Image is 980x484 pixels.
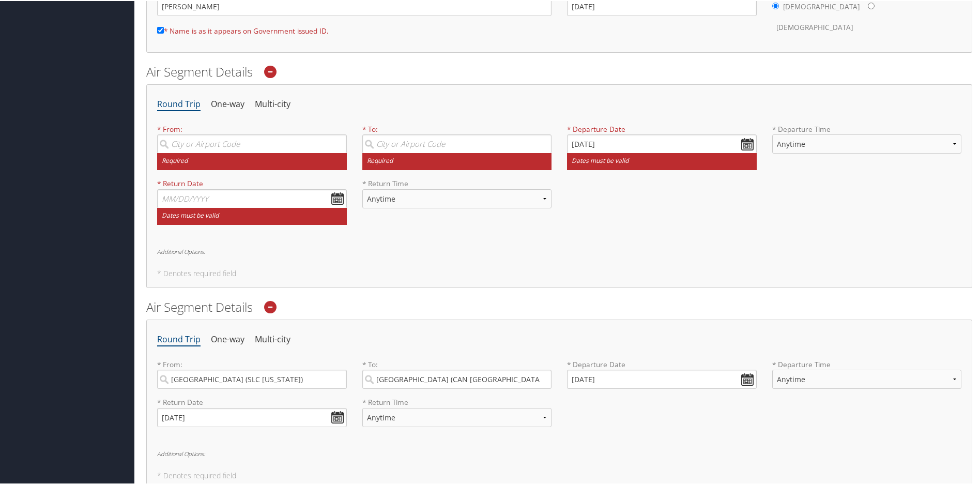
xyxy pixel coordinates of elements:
[567,369,757,388] input: MM/DD/YYYY
[157,177,347,188] label: * Return Date
[157,396,347,406] label: * Return Date
[362,123,552,169] label: * To:
[146,297,972,315] h2: Air Segment Details
[157,248,961,253] h6: Additional Options:
[211,329,244,348] li: One-way
[772,133,962,153] select: * Departure Time
[157,471,961,478] h5: * Denotes required field
[362,396,552,406] label: * Return Time
[567,358,757,369] label: * Departure Date
[157,329,201,348] li: Round Trip
[772,358,962,396] label: * Departure Time
[157,358,347,388] label: * From:
[362,133,552,153] input: City or Airport Code
[157,26,164,33] input: * Name is as it appears on Government issued ID.
[776,17,853,36] label: [DEMOGRAPHIC_DATA]
[772,2,779,8] input: * Gender:[DEMOGRAPHIC_DATA][DEMOGRAPHIC_DATA]
[567,123,757,133] label: * Departure Date
[567,133,757,153] input: MM/DD/YYYY
[362,177,552,188] label: * Return Time
[868,2,875,8] input: * Gender:[DEMOGRAPHIC_DATA][DEMOGRAPHIC_DATA]
[255,94,290,113] li: Multi-city
[772,369,962,388] select: * Departure Time
[157,188,347,207] input: MM/DD/YYYY
[567,152,757,169] small: Dates must be valid
[146,62,972,80] h2: Air Segment Details
[157,20,329,39] label: * Name is as it appears on Government issued ID.
[362,152,552,169] small: Required
[157,133,347,153] input: City or Airport Code
[157,269,961,276] h5: * Denotes required field
[157,94,201,113] li: Round Trip
[362,358,552,388] label: * To:
[362,369,552,388] input: City or Airport Code
[157,407,347,426] input: MM/DD/YYYY
[211,94,244,113] li: One-way
[157,450,961,456] h6: Additional Options:
[157,369,347,388] input: City or Airport Code
[772,123,962,161] label: * Departure Time
[157,152,347,169] small: Required
[157,123,347,169] label: * From:
[255,329,290,348] li: Multi-city
[157,207,347,224] small: Dates must be valid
